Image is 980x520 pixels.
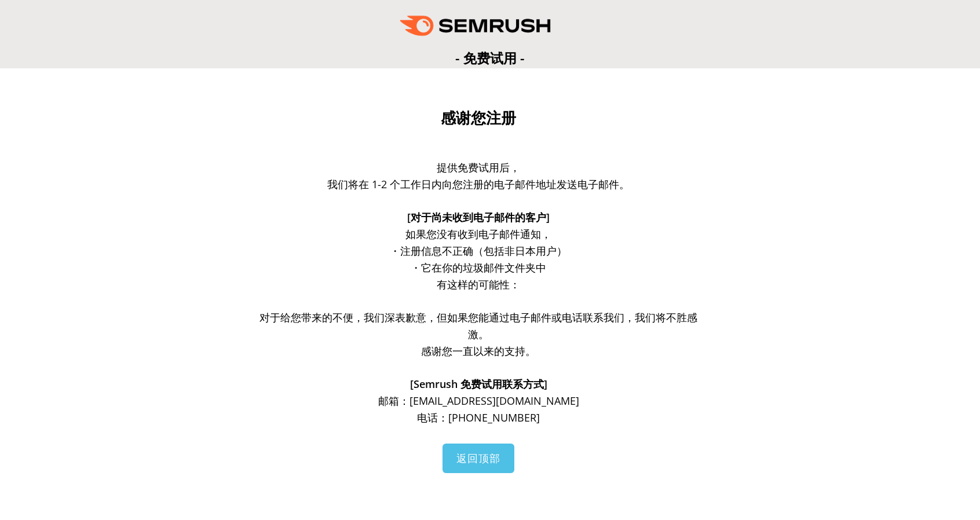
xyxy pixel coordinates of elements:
[378,394,409,408] font: 邮箱：
[327,177,630,191] font: 我们将在 1-2 个工作日内向您注册的电子邮件地址发送电子邮件。
[411,261,546,274] font: ・它在你的垃圾邮件文件夹中
[417,411,540,424] font: 电话：[PHONE_NUMBER]
[421,344,536,358] font: 感谢您一直以来的支持。
[390,244,567,258] font: ・注册信息不正确（包括非日本用户）
[437,277,520,291] font: 有这样的可能性：
[407,210,550,224] font: [对于尚未收到电子邮件的客户]
[259,310,697,341] font: 对于给您带来的不便，我们深表歉意，但如果您能通过电子邮件或电话联系我们，我们将不胜感激。
[441,109,516,127] font: 感谢您注册
[409,394,579,408] font: [EMAIL_ADDRESS][DOMAIN_NAME]
[437,160,520,174] font: 提供免费试用后，
[456,451,500,465] font: 返回顶部
[410,377,547,391] font: [Semrush 免费试用联系方式]
[443,444,514,473] a: 返回顶部
[405,227,551,241] font: 如果您没有收到电子邮件通知，
[455,49,525,67] font: - 免费试用 -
